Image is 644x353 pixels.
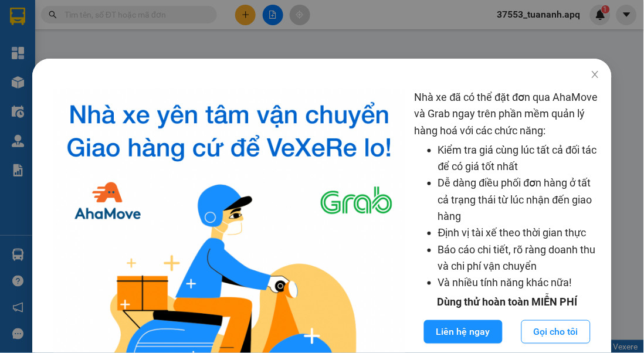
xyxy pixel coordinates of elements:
[438,242,600,275] li: Báo cáo chi tiết, rõ ràng doanh thu và chi phí vận chuyển
[415,294,600,310] div: Dùng thử hoàn toàn MIỄN PHÍ
[436,324,490,339] span: Liên hệ ngay
[438,225,600,241] li: Định vị tài xế theo thời gian thực
[591,70,600,79] span: close
[534,324,578,339] span: Gọi cho tôi
[579,59,612,91] button: Close
[438,274,600,291] li: Và nhiều tính năng khác nữa!
[521,320,591,344] button: Gọi cho tôi
[424,320,503,344] button: Liên hệ ngay
[438,175,600,225] li: Dễ dàng điều phối đơn hàng ở tất cả trạng thái từ lúc nhận đến giao hàng
[438,142,600,175] li: Kiểm tra giá cùng lúc tất cả đối tác để có giá tốt nhất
